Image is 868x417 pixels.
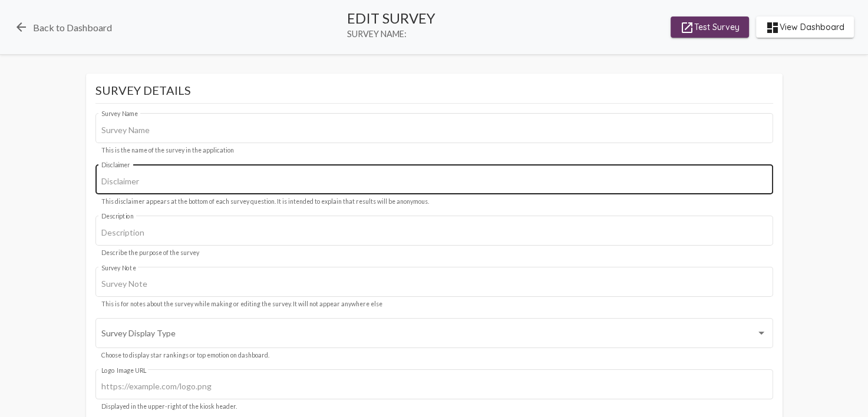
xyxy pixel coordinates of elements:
input: Survey Note [101,279,767,289]
span: View Dashboard [765,16,844,38]
button: View Dashboard [756,16,854,38]
mat-hint: Choose to display star rankings or top emotion on dashboard. [101,352,269,359]
mat-hint: This is the name of the survey in the application [101,147,234,154]
div: Edit Survey [347,9,435,27]
a: Back to Dashboard [14,20,112,34]
mat-icon: launch [680,21,694,35]
mat-card-title: Survey Details [95,83,773,104]
input: Description [101,228,767,237]
mat-hint: This is for notes about the survey while making or editing the survey. It will not appear anywher... [101,301,382,308]
mat-hint: This disclaimer appears at the bottom of each survey question. It is intended to explain that res... [101,198,429,206]
mat-icon: dashboard [765,21,780,35]
span: Survey Name: [347,29,435,39]
mat-icon: arrow_back [14,20,28,34]
button: Test Survey [671,16,749,38]
input: Disclaimer [101,177,767,186]
input: Survey Name [101,125,767,135]
input: https://example.com/logo.png [101,382,767,391]
mat-hint: Displayed in the upper-right of the kiosk header. [101,403,237,411]
span: Test Survey [680,16,740,38]
mat-hint: Describe the purpose of the survey [101,250,199,257]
